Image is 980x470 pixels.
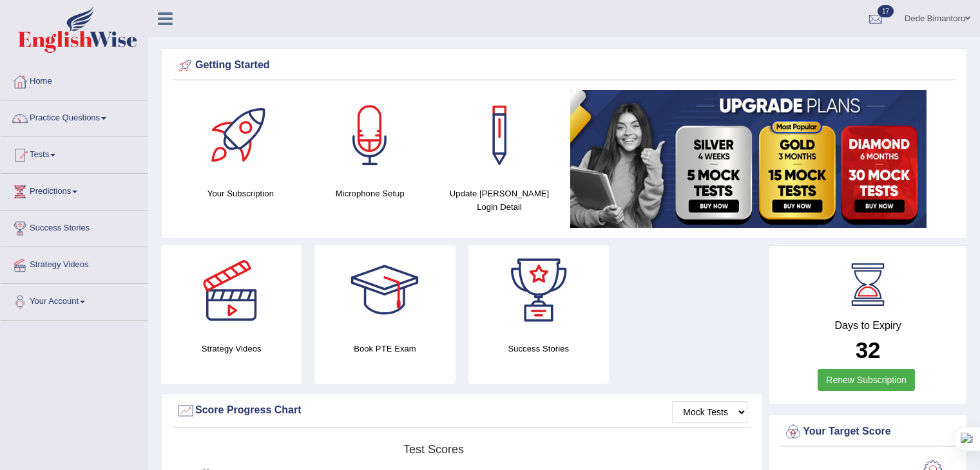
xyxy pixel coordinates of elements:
a: Success Stories [1,211,148,243]
h4: Days to Expiry [783,320,952,332]
img: small5.jpg [570,90,927,228]
a: Home [1,64,148,96]
div: Your Target Score [783,422,952,442]
span: 17 [878,5,894,17]
a: Strategy Videos [1,247,148,279]
a: Predictions [1,174,148,206]
h4: Your Subscription [182,187,299,200]
a: Tests [1,137,148,169]
div: Score Progress Chart [176,401,747,420]
div: Getting Started [176,56,952,75]
h4: Update [PERSON_NAME] Login Detail [441,187,558,214]
a: Your Account [1,284,148,316]
h4: Success Stories [468,342,609,355]
tspan: Test scores [403,443,464,456]
a: Renew Subscription [818,369,915,391]
a: Practice Questions [1,100,148,133]
h4: Strategy Videos [161,342,302,355]
h4: Book PTE Exam [314,342,455,355]
b: 32 [856,337,881,362]
h4: Microphone Setup [312,187,428,200]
